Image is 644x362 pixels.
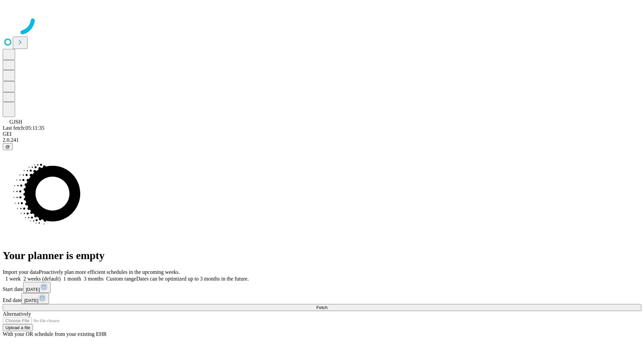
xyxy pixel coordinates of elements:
[3,125,44,131] span: Last fetch: 05:11:35
[3,311,31,317] span: Alternatively
[3,304,641,311] button: Fetch
[9,119,22,125] span: GJSH
[136,276,249,282] span: Dates can be optimized up to 3 months in the future.
[63,276,81,282] span: 1 month
[21,293,49,304] button: [DATE]
[3,137,641,143] div: 2.0.241
[106,276,136,282] span: Custom range
[3,293,641,304] div: End date
[5,144,10,149] span: @
[39,269,180,275] span: Proactively plan more efficient schedules in the upcoming weeks.
[26,287,40,292] span: [DATE]
[3,143,13,150] button: @
[5,276,21,282] span: 1 week
[3,249,641,262] h1: Your planner is empty
[316,305,327,310] span: Fetch
[3,324,33,331] button: Upload a file
[3,282,641,293] div: Start date
[3,131,641,137] div: GEI
[3,331,107,337] span: With your OR schedule from your existing EHR
[24,298,38,303] span: [DATE]
[23,282,51,293] button: [DATE]
[3,269,39,275] span: Import your data
[23,276,61,282] span: 2 weeks (default)
[84,276,104,282] span: 3 months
